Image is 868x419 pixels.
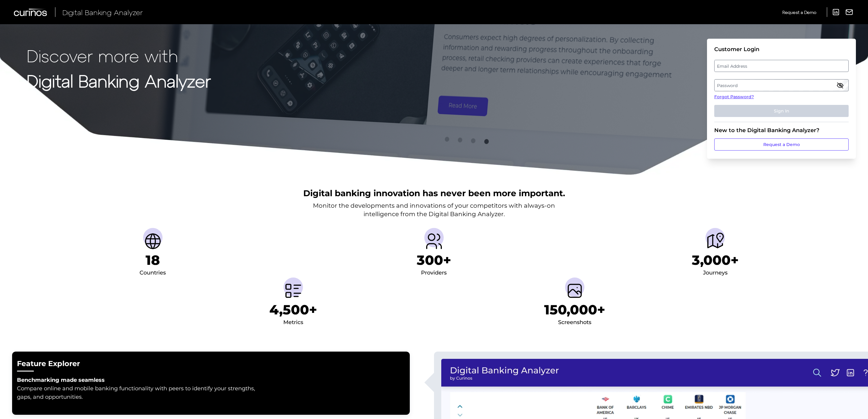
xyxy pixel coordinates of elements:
[27,70,211,91] strong: Digital Banking Analyzer
[283,318,303,327] div: Metrics
[714,94,849,100] a: Forgot Password?
[140,268,166,278] div: Countries
[17,359,405,369] h2: Feature Explorer
[703,268,728,278] div: Journeys
[17,384,259,401] p: Compare online and mobile banking functionality with peers to identify your strengths, gaps, and ...
[782,10,816,15] span: Request a Demo
[27,46,211,65] p: Discover more with
[565,281,584,300] img: Screenshots
[303,187,565,199] h2: Digital banking innovation has never been more important.
[715,60,848,71] label: Email Address
[269,302,317,318] h1: 4,500+
[714,138,849,151] a: Request a Demo
[143,232,163,251] img: Countries
[17,377,105,383] strong: Benchmarking made seamless
[714,105,849,117] button: Sign In
[544,302,605,318] h1: 150,000+
[146,252,160,268] h1: 18
[14,8,48,16] img: Curinos
[692,252,739,268] h1: 3,000+
[313,201,555,218] p: Monitor the developments and innovations of your competitors with always-on intelligence from the...
[421,268,447,278] div: Providers
[284,281,303,300] img: Metrics
[715,80,848,91] label: Password
[558,318,591,327] div: Screenshots
[12,352,410,415] button: Feature ExplorerBenchmarking made seamless Compare online and mobile banking functionality with p...
[782,7,816,17] a: Request a Demo
[417,252,451,268] h1: 300+
[714,127,849,134] div: New to the Digital Banking Analyzer?
[714,46,849,53] div: Customer Login
[62,8,143,17] span: Digital Banking Analyzer
[424,232,444,251] img: Providers
[705,232,725,251] img: Journeys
